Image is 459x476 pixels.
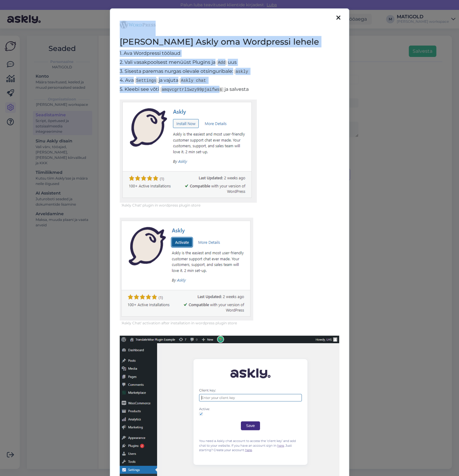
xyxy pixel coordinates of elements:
[120,218,253,320] img: Wordpress step 2
[179,78,207,83] code: Askly chat
[135,78,158,83] code: Settings
[120,86,339,93] p: 5. Kleebi see võti ja salvesta
[216,60,227,65] code: Add
[121,203,339,208] figcaption: 'Askly Chat' plugin in wordpress plugin store
[120,100,257,203] img: Wordpress step 1
[120,59,339,66] p: 2. Vali vasakpoolsest menüüst Plugins ja uus
[120,77,339,84] p: 4. Ava ja vajuta
[160,87,224,92] code: amqvcgrtrl1wzy99pjaifwss
[120,36,339,47] h2: [PERSON_NAME] Askly oma Wordpressi lehele
[120,50,339,57] p: 1. Ava Wordpressi töölaud
[120,68,339,75] p: 3. Sisesta paremas nurgas olevale otsinguribale:
[234,69,250,74] code: askly
[121,320,339,326] figcaption: 'Askly Chat' activation after installation in wordpress plugin store
[120,21,156,29] img: Wordpress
